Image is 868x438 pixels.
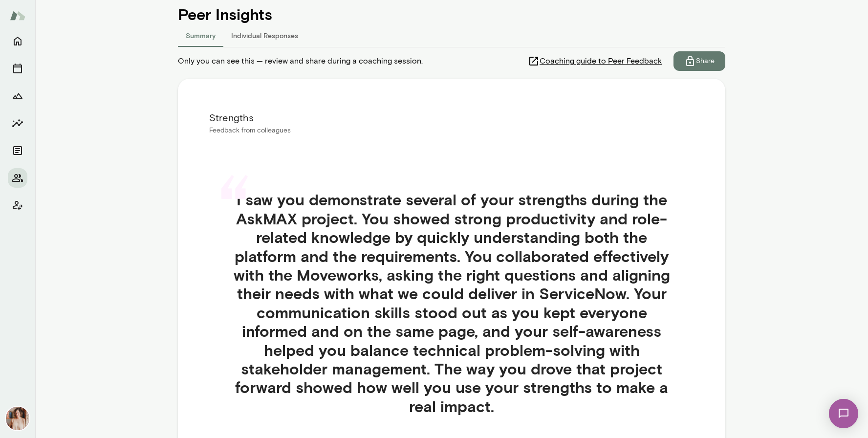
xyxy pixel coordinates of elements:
[8,168,27,188] button: Members
[8,141,27,160] button: Documents
[217,178,251,247] div: “
[8,31,27,51] button: Home
[8,196,27,215] button: Client app
[528,51,673,71] a: Coaching guide to Peer Feedback
[8,86,27,106] button: Growth Plan
[223,23,306,47] button: Individual Responses
[178,23,725,47] div: responses-tab
[8,59,27,78] button: Sessions
[209,110,694,126] h6: Strengths
[8,113,27,133] button: Insights
[540,55,662,67] span: Coaching guide to Peer Feedback
[10,6,25,25] img: Mento
[178,5,725,23] h4: Peer Insights
[178,55,423,67] span: Only you can see this — review and share during a coaching session.
[178,23,223,47] button: Summary
[673,51,725,71] button: Share
[233,190,671,416] h4: I saw you demonstrate several of your strengths during the AskMAX project. You showed strong prod...
[209,126,694,135] p: Feedback from colleagues
[6,407,29,430] img: Nancy Alsip
[696,56,715,66] p: Share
